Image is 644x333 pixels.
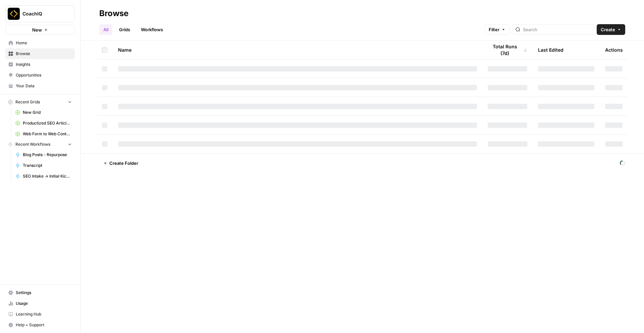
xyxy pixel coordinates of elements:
[538,41,563,59] div: Last Edited
[5,25,75,35] button: New
[5,38,75,48] a: Home
[12,129,75,139] a: Web Form to Web Content Grid
[16,51,72,57] span: Browse
[32,27,42,33] span: New
[8,8,20,20] img: CoachIQ Logo
[5,320,75,330] button: Help + Support
[488,41,527,59] div: Total Runs (7d)
[16,300,72,306] span: Usage
[5,5,75,22] button: Workspace: CoachIQ
[12,171,75,182] a: SEO Intake -> Initial Kickoff Report
[118,41,477,59] div: Name
[16,61,72,67] span: Insights
[99,8,128,19] div: Browse
[5,298,75,309] a: Usage
[99,24,112,35] a: All
[16,40,72,46] span: Home
[5,81,75,91] a: Your Data
[597,24,625,35] button: Create
[16,290,72,296] span: Settings
[16,322,72,328] span: Help + Support
[5,287,75,298] a: Settings
[12,107,75,118] a: New Grid
[109,160,138,166] span: Create Folder
[23,152,72,158] span: Blog Posts - Repurpose
[489,26,499,33] span: Filter
[484,24,510,35] button: Filter
[23,120,72,126] span: Productized SEO Article Writer Grid
[23,173,72,179] span: SEO Intake -> Initial Kickoff Report
[5,48,75,59] a: Browse
[23,109,72,115] span: New Grid
[12,160,75,171] a: Transcript
[22,10,63,17] span: CoachIQ
[137,24,167,35] a: Workflows
[16,311,72,317] span: Learning Hub
[15,141,50,147] span: Recent Workflows
[16,83,72,89] span: Your Data
[12,118,75,129] a: Productized SEO Article Writer Grid
[5,139,75,149] button: Recent Workflows
[523,26,591,33] input: Search
[12,149,75,160] a: Blog Posts - Repurpose
[99,158,142,169] button: Create Folder
[15,99,40,105] span: Recent Grids
[16,72,72,78] span: Opportunities
[5,309,75,320] a: Learning Hub
[5,97,75,107] button: Recent Grids
[23,131,72,137] span: Web Form to Web Content Grid
[605,41,623,59] div: Actions
[5,59,75,70] a: Insights
[23,162,72,169] span: Transcript
[5,70,75,81] a: Opportunities
[115,24,134,35] a: Grids
[601,26,615,33] span: Create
